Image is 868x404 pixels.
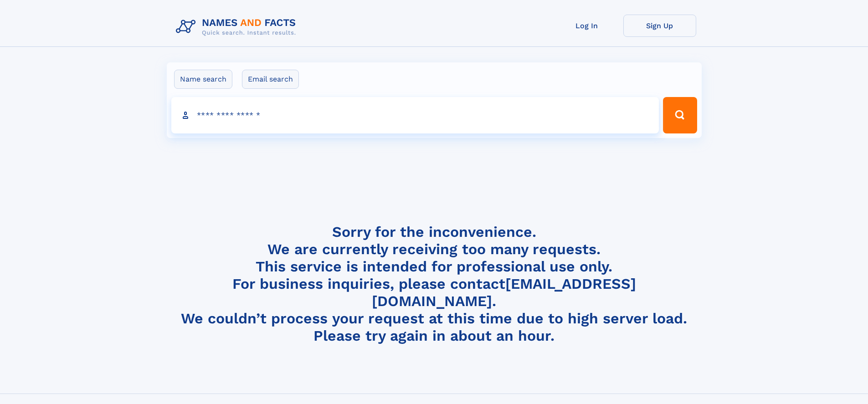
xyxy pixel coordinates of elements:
[372,275,636,310] a: [EMAIL_ADDRESS][DOMAIN_NAME]
[623,15,696,37] a: Sign Up
[174,70,232,89] label: Name search
[171,97,659,133] input: search input
[550,15,623,37] a: Log In
[242,70,299,89] label: Email search
[172,223,696,345] h4: Sorry for the inconvenience. We are currently receiving too many requests. This service is intend...
[663,97,697,133] button: Search Button
[172,15,303,39] img: Logo Names and Facts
